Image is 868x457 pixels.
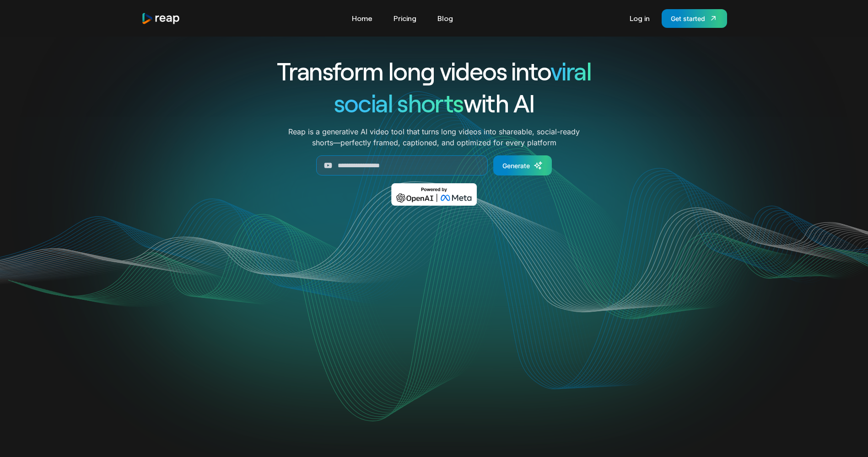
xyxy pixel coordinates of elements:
a: Get started [662,9,727,28]
a: Log in [625,11,654,26]
img: reap logo [141,12,181,25]
video: Your browser does not support the video tag. [250,219,618,403]
img: Powered by OpenAI & Meta [391,183,477,206]
a: Pricing [389,11,421,26]
h1: Transform long videos into [244,55,625,87]
div: Generate [502,161,530,170]
a: Generate [493,155,552,175]
h1: with AI [244,87,625,119]
a: Home [347,11,377,26]
form: Generate Form [244,155,625,175]
p: Reap is a generative AI video tool that turns long videos into shareable, social-ready shorts—per... [288,126,580,148]
a: Blog [433,11,458,26]
a: home [141,12,181,25]
span: viral [550,56,591,85]
span: social shorts [334,88,464,117]
div: Get started [671,14,705,23]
